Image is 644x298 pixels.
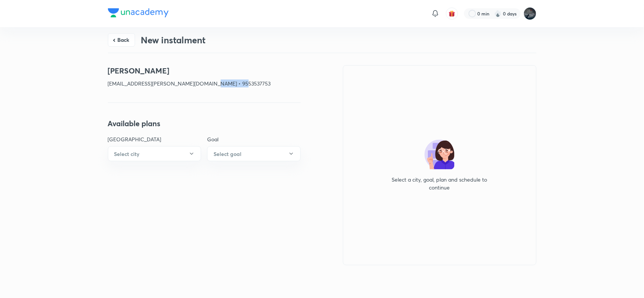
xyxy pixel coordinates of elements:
[108,65,301,76] h4: [PERSON_NAME]
[108,146,201,161] button: Select city
[114,150,140,158] h6: Select city
[207,135,301,143] p: Goal
[446,8,458,20] button: avatar
[108,33,135,47] button: Back
[424,139,455,170] img: no-plan-selected
[141,35,206,46] h3: New instalment
[387,176,492,191] p: Select a city, goal, plan and schedule to continue
[449,10,455,17] img: avatar
[108,135,201,143] p: [GEOGRAPHIC_DATA]
[207,146,301,161] button: Select goal
[108,8,169,19] a: Company Logo
[108,79,301,87] p: [EMAIL_ADDRESS][PERSON_NAME][DOMAIN_NAME] • 9553537753
[494,10,502,17] img: streak
[108,118,301,129] h4: Available plans
[108,8,169,17] img: Company Logo
[214,150,241,158] h6: Select goal
[524,7,536,20] img: Subrahmanyam Mopidevi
